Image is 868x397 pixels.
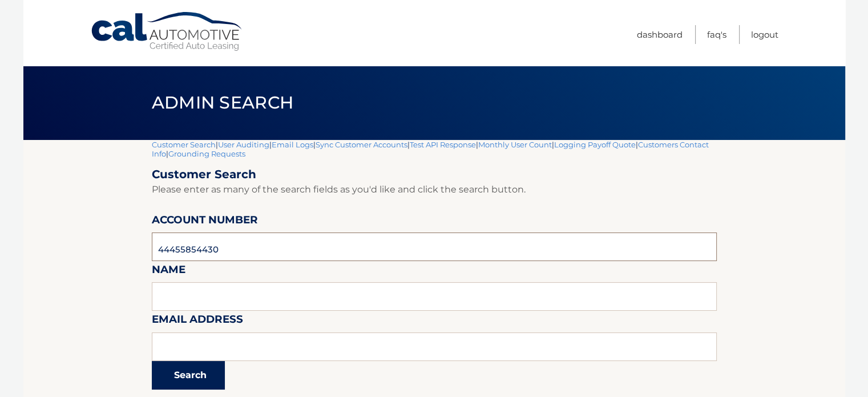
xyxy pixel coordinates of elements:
[478,140,552,149] a: Monthly User Count
[707,25,726,44] a: FAQ's
[152,92,294,113] span: Admin Search
[410,140,476,149] a: Test API Response
[751,25,778,44] a: Logout
[152,311,243,332] label: Email Address
[152,167,717,182] h2: Customer Search
[152,182,717,198] p: Please enter as many of the search fields as you'd like and click the search button.
[316,140,407,149] a: Sync Customer Accounts
[637,25,683,44] a: Dashboard
[168,149,245,158] a: Grounding Requests
[152,211,258,232] label: Account Number
[152,361,225,390] button: Search
[218,140,269,149] a: User Auditing
[272,140,313,149] a: Email Logs
[90,11,244,52] a: Cal Automotive
[152,261,185,282] label: Name
[152,140,709,158] a: Customers Contact Info
[152,140,216,149] a: Customer Search
[554,140,636,149] a: Logging Payoff Quote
